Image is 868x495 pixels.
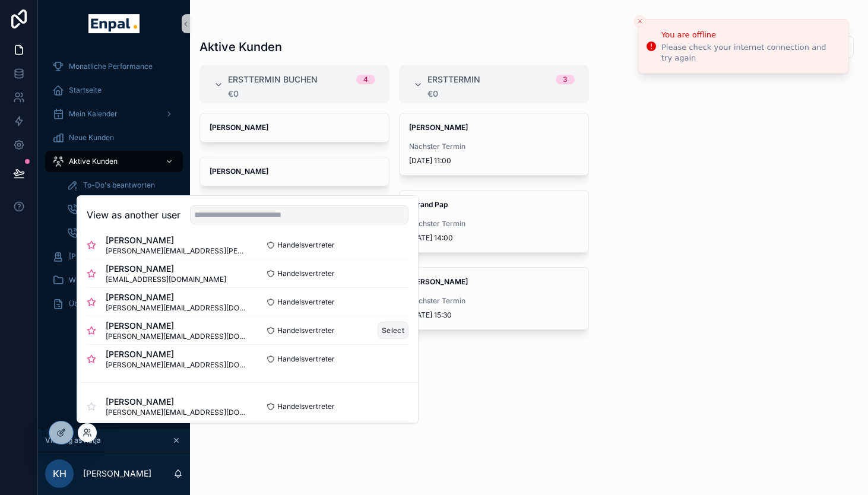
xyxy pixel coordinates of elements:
div: Please check your internet connection and try again [661,42,839,64]
span: [PERSON_NAME][EMAIL_ADDRESS][DOMAIN_NAME] [106,408,248,417]
span: Handelsvertreter [277,297,335,307]
div: scrollable content [38,47,190,330]
a: [PERSON_NAME]Nächster Termin[DATE] 11:00 [399,113,589,176]
span: [PERSON_NAME] [106,396,248,408]
span: Handelsvertreter [277,269,335,278]
a: Ersttermine buchen [59,198,183,220]
span: [PERSON_NAME][EMAIL_ADDRESS][DOMAIN_NAME] [106,303,248,313]
span: [PERSON_NAME][EMAIL_ADDRESS][DOMAIN_NAME] [106,332,248,341]
a: Startseite [45,80,183,101]
span: [DATE] 15:30 [409,310,579,320]
a: Monatliche Performance [45,56,183,77]
div: €0 [427,89,575,99]
span: KH [53,467,66,481]
strong: [PERSON_NAME] [210,123,268,132]
span: [PERSON_NAME] [106,320,248,332]
span: [PERSON_NAME][EMAIL_ADDRESS][DOMAIN_NAME] [106,360,248,370]
span: [PERSON_NAME] [106,234,248,246]
h2: View as another user [87,208,180,222]
span: Handelsvertreter [277,240,335,250]
a: Lorand PapNächster Termin[DATE] 14:00 [399,190,589,253]
span: Über mich [69,299,104,309]
span: Nächster Termin [409,219,579,229]
a: Wissensdatenbank [45,269,183,291]
span: [DATE] 14:00 [409,233,579,243]
span: Nächster Termin [409,142,579,151]
a: [PERSON_NAME] [199,113,389,142]
strong: [PERSON_NAME] [409,277,468,286]
span: [PERSON_NAME] [106,291,248,303]
div: You are offline [661,29,839,41]
span: Handelsvertreter [277,326,335,335]
strong: Lorand Pap [409,200,448,209]
span: To-Do's beantworten [83,180,155,190]
span: Aktive Kunden [69,157,118,166]
span: [PERSON_NAME][EMAIL_ADDRESS][PERSON_NAME][DOMAIN_NAME] [106,246,248,256]
span: Mein Kalender [69,109,118,119]
div: €0 [228,89,375,99]
button: Select [378,322,408,339]
strong: [PERSON_NAME] [210,167,268,176]
span: [PERSON_NAME] [69,252,126,261]
span: Neue Kunden [69,133,114,142]
span: Ersttermin [427,74,480,85]
span: Handelsvertreter [277,402,335,411]
span: Handelsvertreter [277,354,335,364]
h1: Aktive Kunden [199,39,282,55]
a: [PERSON_NAME]Nächster Termin[DATE] 15:30 [399,267,589,330]
span: Monatliche Performance [69,62,153,71]
div: 3 [563,75,568,84]
img: App logo [88,14,139,33]
a: [PERSON_NAME] [199,157,389,186]
span: Wissensdatenbank [69,275,132,285]
span: Nächster Termin [409,296,579,306]
span: [EMAIL_ADDRESS][DOMAIN_NAME] [106,275,226,284]
button: Close toast [634,15,646,27]
a: Mein Kalender [45,103,183,125]
span: Startseite [69,85,102,95]
a: Abschlusstermine buchen [59,222,183,243]
span: [DATE] 11:00 [409,156,579,166]
a: Über mich [45,293,183,315]
a: To-Do's beantworten [59,174,183,196]
span: [PERSON_NAME] [106,263,226,275]
a: Aktive Kunden [45,151,183,172]
div: 4 [363,75,368,84]
a: Neue Kunden [45,127,183,148]
strong: [PERSON_NAME] [409,123,468,132]
span: [PERSON_NAME] [106,348,248,360]
span: Ersttermin buchen [228,74,318,85]
p: [PERSON_NAME] [83,468,151,480]
a: [PERSON_NAME] [45,246,183,267]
